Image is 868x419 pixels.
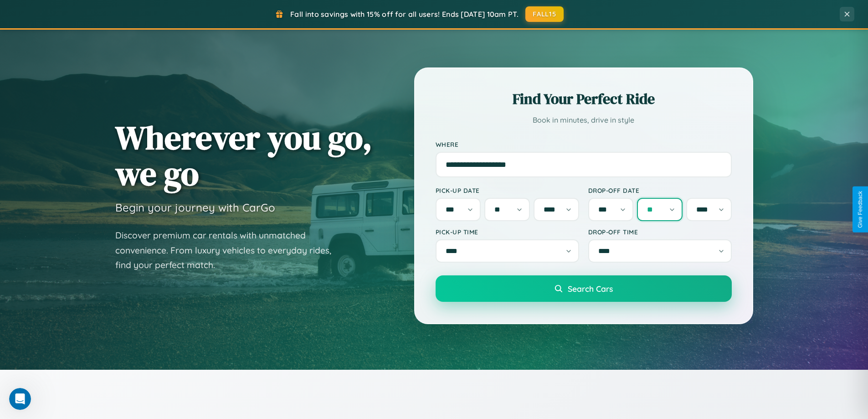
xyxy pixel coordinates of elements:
[436,140,732,148] label: Where
[436,275,732,302] button: Search Cars
[568,284,613,294] span: Search Cars
[436,89,732,109] h2: Find Your Perfect Ride
[290,10,519,19] span: Fall into savings with 15% off for all users! Ends [DATE] 10am PT.
[588,186,732,194] label: Drop-off Date
[436,114,732,127] p: Book in minutes, drive in style
[857,191,863,228] div: Give Feedback
[525,6,564,22] button: FALL15
[115,201,275,214] h3: Begin your journey with CarGo
[588,228,732,236] label: Drop-off Time
[436,228,579,236] label: Pick-up Time
[115,228,343,273] p: Discover premium car rentals with unmatched convenience. From luxury vehicles to everyday rides, ...
[436,186,579,194] label: Pick-up Date
[115,119,372,191] h1: Wherever you go, we go
[9,388,31,410] iframe: Intercom live chat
